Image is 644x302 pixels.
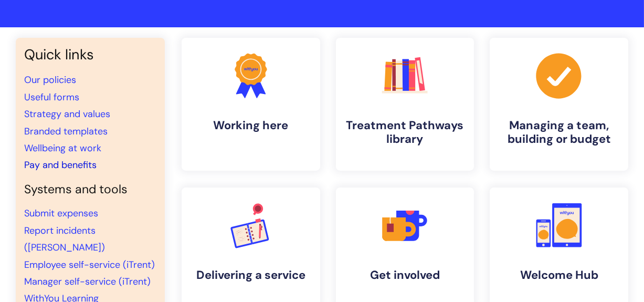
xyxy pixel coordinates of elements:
a: Manager self-service (iTrent) [24,275,151,288]
a: Pay and benefits [24,159,97,171]
h4: Working here [190,119,312,132]
a: Managing a team, building or budget [490,38,628,171]
a: Working here [182,38,320,171]
a: Our policies [24,74,76,86]
a: Report incidents ([PERSON_NAME]) [24,224,105,254]
h3: Quick links [24,46,156,63]
h4: Managing a team, building or budget [498,119,620,147]
h4: Get involved [344,268,466,282]
h4: Systems and tools [24,182,156,197]
a: Employee self-service (iTrent) [24,258,155,271]
h4: Welcome Hub [498,268,620,282]
h4: Delivering a service [190,268,312,282]
a: Branded templates [24,125,108,138]
h4: Treatment Pathways library [344,119,466,147]
a: Treatment Pathways library [336,38,474,171]
a: Strategy and values [24,108,110,120]
a: Useful forms [24,91,79,103]
a: Wellbeing at work [24,142,101,154]
a: Submit expenses [24,207,98,220]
